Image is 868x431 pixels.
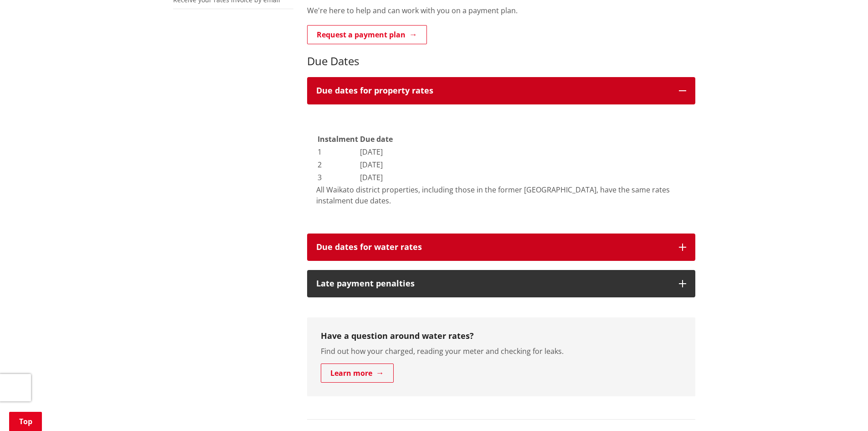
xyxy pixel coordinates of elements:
[316,184,686,206] p: All Waikato district properties, including those in the former [GEOGRAPHIC_DATA], have the same r...
[321,346,682,357] p: Find out how your charged, reading your meter and checking for leaks.
[307,5,695,16] p: We're here to help and can work with you on a payment plan.
[360,146,393,158] td: [DATE]
[307,77,695,104] button: Due dates for property rates
[321,331,682,341] h3: Have a question around water rates?
[307,270,695,297] button: Late payment penalties
[318,134,358,144] strong: Instalment
[360,134,393,144] strong: Due date
[317,171,359,183] td: 3
[316,86,670,95] h3: Due dates for property rates
[360,159,393,171] td: [DATE]
[826,393,859,426] iframe: Messenger Launcher
[9,412,42,431] a: Top
[317,159,359,171] td: 2
[360,171,393,183] td: [DATE]
[316,279,670,288] h3: Late payment penalties
[307,25,427,44] a: Request a payment plan
[316,243,670,252] h3: Due dates for water rates
[321,363,394,383] a: Learn more
[307,234,695,261] button: Due dates for water rates
[317,146,359,158] td: 1
[307,55,695,68] h3: Due Dates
